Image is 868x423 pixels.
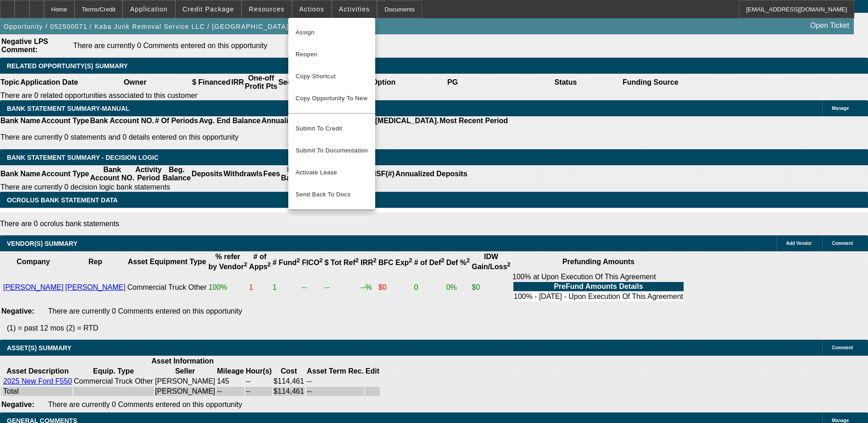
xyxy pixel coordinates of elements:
span: Assign [296,27,368,38]
span: Reopen [296,49,368,60]
span: Submit To Credit [296,123,368,134]
span: Copy Opportunity To New [296,95,367,102]
span: Activate Lease [296,167,368,178]
span: Send Back To Docs [296,189,368,200]
span: Copy Shortcut [296,71,368,82]
span: Submit To Documentation [296,145,368,156]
